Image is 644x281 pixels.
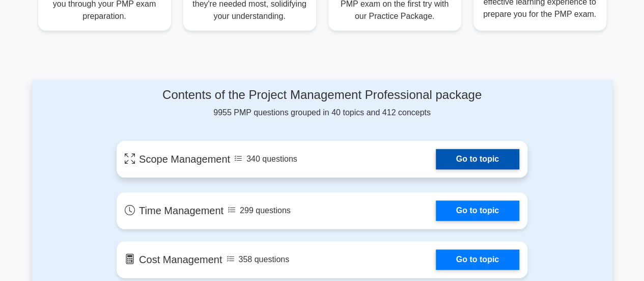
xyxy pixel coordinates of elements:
[436,249,519,270] a: Go to topic
[117,88,527,103] h4: Contents of the Project Management Professional package
[117,88,527,119] div: 9955 PMP questions grouped in 40 topics and 412 concepts
[436,200,519,221] a: Go to topic
[436,149,519,169] a: Go to topic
